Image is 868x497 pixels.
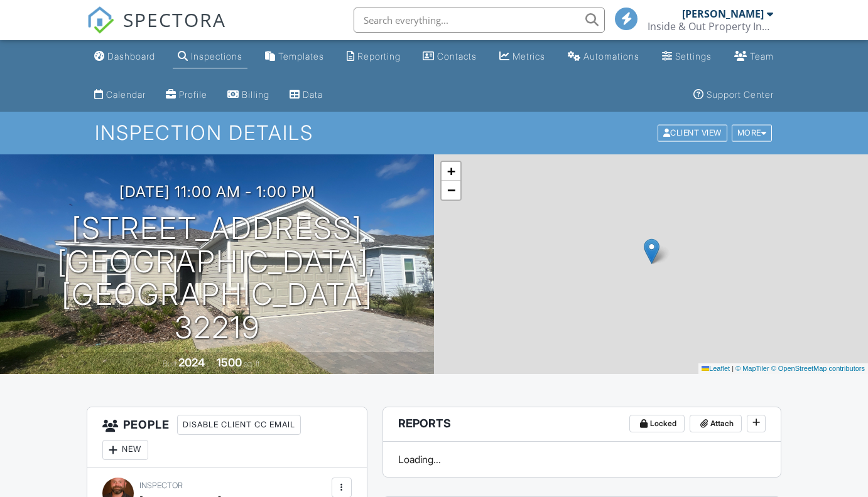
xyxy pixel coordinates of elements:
[732,125,773,142] div: More
[20,212,414,345] h1: [STREET_ADDRESS] [GEOGRAPHIC_DATA], [GEOGRAPHIC_DATA] 32219
[648,20,773,33] div: Inside & Out Property Inspectors, Inc
[260,45,329,68] a: Templates
[342,45,406,68] a: Reporting
[139,481,183,490] span: Inspector
[771,365,865,372] a: © OpenStreetMap contributors
[163,359,176,368] span: Built
[191,51,242,61] div: Inspections
[418,45,482,68] a: Contacts
[217,356,242,369] div: 1500
[707,89,774,100] div: Support Center
[123,6,226,33] span: SPECTORA
[303,89,323,100] div: Data
[177,415,301,435] div: Disable Client CC Email
[658,125,727,142] div: Client View
[494,45,550,68] a: Metrics
[688,83,779,107] a: Support Center
[357,51,401,61] div: Reporting
[285,83,328,107] a: Data
[702,365,730,372] a: Leaflet
[442,162,460,181] a: Zoom in
[657,45,717,68] a: Settings
[354,8,605,33] input: Search everything...
[447,182,455,198] span: −
[179,89,207,100] div: Profile
[656,127,730,137] a: Client View
[563,45,644,68] a: Automations (Basic)
[729,45,779,68] a: Team
[278,51,324,61] div: Templates
[222,83,274,107] a: Billing
[119,183,315,200] h3: [DATE] 11:00 am - 1:00 pm
[244,359,261,368] span: sq. ft.
[583,51,639,61] div: Automations
[644,238,659,264] img: Marker
[442,181,460,200] a: Zoom out
[437,51,477,61] div: Contacts
[173,45,247,68] a: Inspections
[95,122,773,144] h1: Inspection Details
[89,45,160,68] a: Dashboard
[102,440,148,460] div: New
[682,8,764,20] div: [PERSON_NAME]
[178,356,205,369] div: 2024
[106,89,146,100] div: Calendar
[513,51,545,61] div: Metrics
[732,365,734,372] span: |
[735,365,769,372] a: © MapTiler
[675,51,712,61] div: Settings
[87,17,226,43] a: SPECTORA
[107,51,155,61] div: Dashboard
[447,163,455,179] span: +
[161,83,212,107] a: Company Profile
[87,407,367,468] h3: People
[242,89,269,100] div: Billing
[87,6,114,34] img: The Best Home Inspection Software - Spectora
[750,51,774,61] div: Team
[89,83,151,107] a: Calendar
